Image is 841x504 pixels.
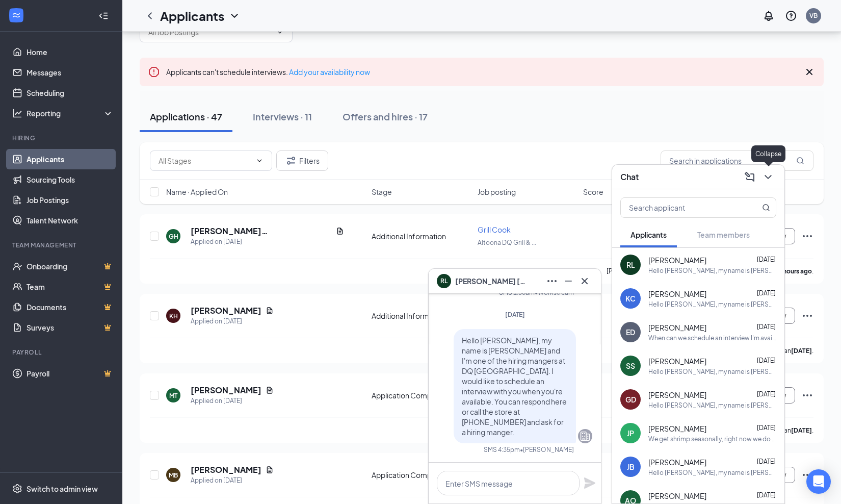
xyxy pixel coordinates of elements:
[505,311,525,318] span: [DATE]
[661,150,813,171] input: Search in applications
[630,230,667,239] span: Applicants
[27,317,114,338] a: SurveysCrown
[289,67,370,77] a: Add your availability now
[150,110,222,123] div: Applications · 47
[648,356,706,366] span: [PERSON_NAME]
[98,11,109,21] svg: Collapse
[478,187,516,197] span: Job posting
[626,260,635,270] div: RL
[648,457,706,467] span: [PERSON_NAME]
[228,10,241,22] svg: ChevronDown
[478,225,511,234] span: Grill Cook
[801,469,813,481] svg: Ellipses
[27,210,114,231] a: Talent Network
[343,110,428,123] div: Offers and hires · 17
[336,227,344,235] svg: Document
[12,134,112,142] div: Hiring
[751,145,785,162] div: Collapse
[762,204,770,212] svg: MagnifyingGlass
[27,42,114,62] a: Home
[546,275,558,287] svg: Ellipses
[27,62,114,83] a: Messages
[27,108,114,118] div: Reporting
[191,396,274,406] div: Applied on [DATE]
[757,357,776,364] span: [DATE]
[760,169,776,185] button: ChevronDown
[803,66,816,78] svg: Cross
[806,469,831,494] div: Open Intercom Messenger
[562,275,574,287] svg: Minimize
[785,10,797,22] svg: QuestionInfo
[648,468,776,477] div: Hello [PERSON_NAME], my name is [PERSON_NAME] and I'm one of the hiring mangers at DQ [GEOGRAPHIC...
[27,276,114,297] a: TeamCrown
[27,190,114,210] a: Job Postings
[27,256,114,276] a: OnboardingCrown
[648,289,706,299] span: [PERSON_NAME]
[266,386,274,394] svg: Document
[757,390,776,398] span: [DATE]
[648,255,706,265] span: [PERSON_NAME]
[775,267,812,275] b: 19 hours ago
[809,11,818,20] div: VB
[27,149,114,169] a: Applicants
[791,347,812,355] b: [DATE]
[576,273,593,289] button: Cross
[191,475,274,486] div: Applied on [DATE]
[763,10,775,22] svg: Notifications
[697,230,750,239] span: Team members
[478,239,536,246] span: Altoona DQ Grill & ...
[627,428,634,438] div: JP
[626,361,635,371] div: SS
[520,445,574,454] span: • [PERSON_NAME]
[742,169,758,185] button: ComposeMessage
[191,385,261,396] h5: [PERSON_NAME]
[625,394,636,405] div: GD
[372,187,392,197] span: Stage
[648,423,706,434] span: [PERSON_NAME]
[191,305,261,316] h5: [PERSON_NAME]
[12,484,22,494] svg: Settings
[372,231,471,241] div: Additional Information
[166,67,370,77] span: Applicants can't schedule interviews.
[757,424,776,432] span: [DATE]
[27,297,114,317] a: DocumentsCrown
[757,256,776,263] span: [DATE]
[648,266,776,275] div: Hello [PERSON_NAME], my name is [PERSON_NAME] and I'm one of the hiring mangers at DQ [GEOGRAPHIC...
[455,275,527,287] span: [PERSON_NAME] [PERSON_NAME]
[583,187,603,197] span: Score
[12,108,22,118] svg: Analysis
[762,171,774,183] svg: ChevronDown
[285,155,297,167] svg: Filter
[462,336,567,437] span: Hello [PERSON_NAME], my name is [PERSON_NAME] and I'm one of the hiring mangers at DQ [GEOGRAPHIC...
[148,66,160,78] svg: Error
[648,491,706,501] span: [PERSON_NAME]
[648,367,776,376] div: Hello [PERSON_NAME], my name is [PERSON_NAME] and I'm one of the hiring mangers at DQ [GEOGRAPHIC...
[12,241,112,249] div: Team Management
[648,322,706,333] span: [PERSON_NAME]
[648,435,776,443] div: We get shrimp seasonally, right now we do not have it. We can do [DATE] either 10 or 11 AM or bet...
[757,458,776,465] span: [DATE]
[796,157,804,165] svg: MagnifyingGlass
[648,390,706,400] span: [PERSON_NAME]
[169,391,177,400] div: MT
[627,462,635,472] div: JB
[757,491,776,499] span: [DATE]
[791,426,812,434] b: [DATE]
[560,273,576,289] button: Minimize
[191,316,274,326] div: Applied on [DATE]
[372,311,471,321] div: Additional Information
[579,275,591,287] svg: Cross
[757,289,776,297] span: [DATE]
[648,300,776,309] div: Hello [PERSON_NAME], my name is [PERSON_NAME] and I'm one of the hiring mangers at DQ [GEOGRAPHIC...
[191,237,344,247] div: Applied on [DATE]
[191,464,261,475] h5: [PERSON_NAME]
[169,471,178,480] div: MB
[27,484,98,494] div: Switch to admin view
[801,389,813,401] svg: Ellipses
[744,171,756,183] svg: ComposeMessage
[484,445,520,454] div: SMS 4:35pm
[579,430,591,442] svg: Company
[757,323,776,331] span: [DATE]
[544,273,560,289] button: Ellipses
[584,477,596,489] svg: Plane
